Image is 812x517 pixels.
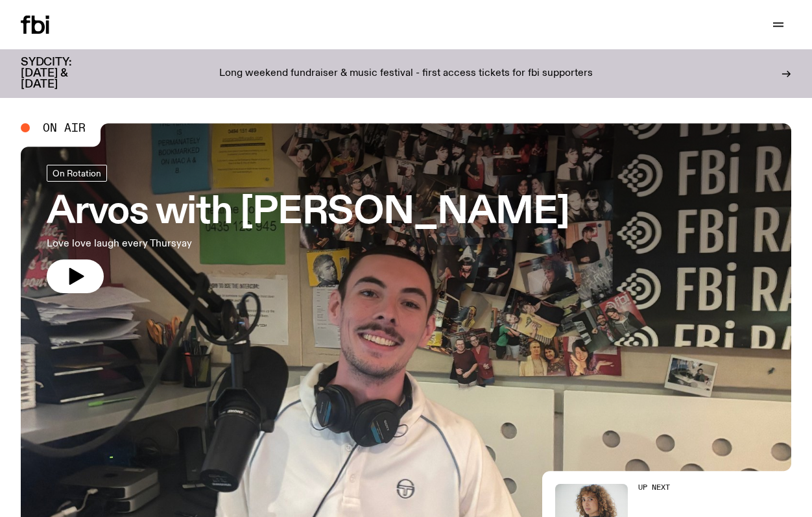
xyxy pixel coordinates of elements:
[47,165,569,293] a: Arvos with [PERSON_NAME]Love love laugh every Thursyay
[638,484,791,491] h2: Up Next
[47,195,569,231] h3: Arvos with [PERSON_NAME]
[47,165,107,182] a: On Rotation
[53,168,101,178] span: On Rotation
[219,68,593,80] p: Long weekend fundraiser & music festival - first access tickets for fbi supporters
[43,122,86,134] span: On Air
[47,236,379,252] p: Love love laugh every Thursyay
[21,57,104,90] h3: SYDCITY: [DATE] & [DATE]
